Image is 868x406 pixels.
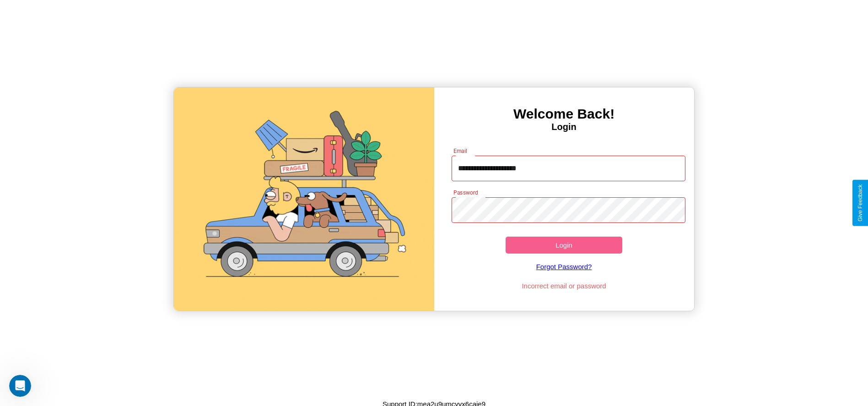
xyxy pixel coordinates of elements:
[453,189,478,196] label: Password
[857,184,863,222] div: Give Feedback
[447,280,681,292] p: Incorrect email or password
[453,147,468,155] label: Email
[434,106,694,122] h3: Welcome Back!
[506,237,623,254] button: Login
[174,87,434,311] img: gif
[447,254,681,280] a: Forgot Password?
[9,375,31,397] iframe: Intercom live chat
[434,122,694,132] h4: Login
